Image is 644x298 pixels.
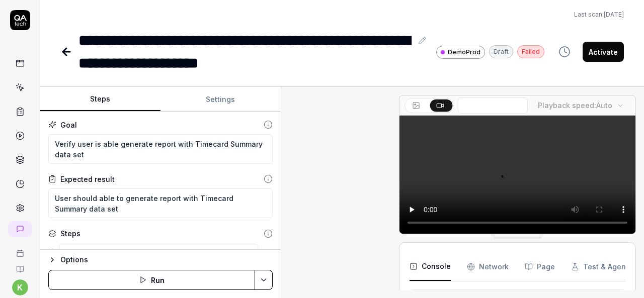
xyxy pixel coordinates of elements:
[574,10,624,19] button: Last scan:[DATE]
[60,228,80,239] div: Steps
[40,87,160,112] button: Steps
[583,42,624,62] button: Activate
[48,243,273,264] div: Suggestions
[604,11,624,18] time: [DATE]
[4,257,36,273] a: Documentation
[525,253,555,281] button: Page
[552,42,577,62] button: View version history
[538,100,612,111] div: Playback speed:
[489,45,513,58] div: Draft
[571,253,628,281] button: Test & Agent
[436,45,485,59] a: DemoProd
[8,221,32,237] a: New conversation
[48,254,273,266] button: Options
[4,241,36,257] a: Book a call with us
[574,10,624,19] span: Last scan:
[160,87,281,112] button: Settings
[60,254,273,266] div: Options
[12,279,28,295] button: k
[60,120,77,130] div: Goal
[60,174,115,184] div: Expected result
[48,270,255,290] button: Run
[467,253,509,281] button: Network
[258,243,276,263] button: Remove step
[517,45,544,58] div: Failed
[410,253,451,281] button: Console
[448,48,480,57] span: DemoProd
